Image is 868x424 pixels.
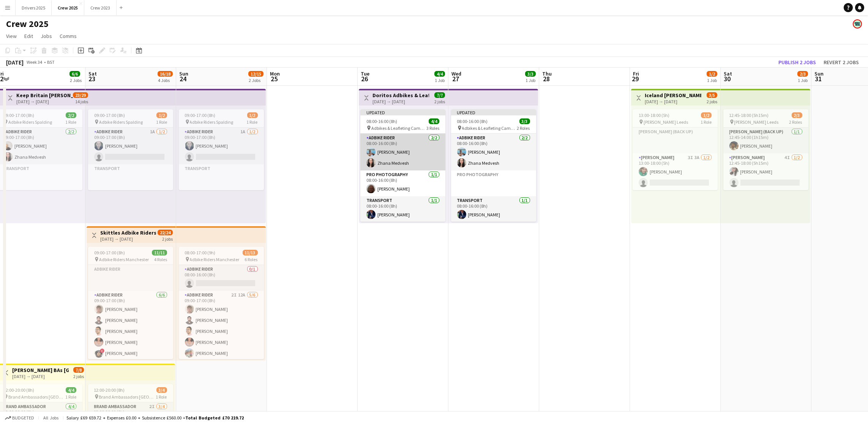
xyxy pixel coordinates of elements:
[158,230,173,235] span: 22/24
[813,74,824,83] span: 31
[66,387,76,393] span: 4/4
[16,99,73,104] div: [DATE] → [DATE]
[73,367,84,373] span: 7/8
[152,250,167,255] span: 11/11
[451,109,536,222] div: Updated08:00-16:00 (8h)3/3 Adbikes & Leafleting Camden2 RolesAdbike Rider2/208:00-16:00 (8h)[PERS...
[360,109,445,115] div: Updated
[775,57,819,67] button: Publish 2 jobs
[12,367,69,374] h3: [PERSON_NAME] BAs [GEOGRAPHIC_DATA]
[94,387,125,393] span: 12:00-20:00 (8h)
[156,394,167,400] span: 1 Role
[734,119,779,125] span: [PERSON_NAME] Leeds
[814,70,824,77] span: Sun
[247,119,258,125] span: 1 Role
[429,118,439,124] span: 4/4
[25,59,44,65] span: Week 34
[179,265,264,291] app-card-role: Adbike Rider0/108:00-16:00 (8h)
[179,70,188,77] span: Sun
[247,112,258,118] span: 1/2
[797,71,808,77] span: 2/3
[21,31,36,41] a: Edit
[185,112,216,118] span: 09:00-17:00 (8h)
[450,74,461,83] span: 27
[88,109,173,190] app-job-card: 09:00-17:00 (8h)1/2 Adbike Riders Spalding1 RoleAdbike Rider1A1/209:00-17:00 (8h)[PERSON_NAME] Tr...
[434,92,445,98] span: 7/7
[66,415,244,421] div: Salary £69 659.72 + Expenses £0.00 + Subsistence £560.00 =
[158,77,172,83] div: 4 Jobs
[707,77,717,83] div: 1 Job
[16,0,52,15] button: Drivers 2025
[57,31,80,41] a: Comms
[361,70,369,77] span: Tue
[366,118,397,124] span: 08:00-16:00 (8h)
[12,415,34,421] span: Budgeted
[179,247,264,359] app-job-card: 08:00-17:00 (9h)11/13 Adbike Riders Manchester6 RolesAdbike Rider0/108:00-16:00 (8h) Adbike Rider...
[541,74,552,83] span: 28
[269,74,280,83] span: 25
[179,109,264,190] app-job-card: 09:00-17:00 (8h)1/2 Adbike Riders Spalding1 RoleAdbike Rider1A1/209:00-17:00 (8h)[PERSON_NAME] Tr...
[723,153,808,190] app-card-role: [PERSON_NAME]4I1/212:45-18:00 (5h15m)[PERSON_NAME]
[632,74,639,83] span: 29
[47,59,55,65] div: BST
[248,71,264,77] span: 12/15
[729,112,769,118] span: 12:45-18:00 (5h15m)
[707,98,717,104] div: 2 jobs
[41,33,52,39] span: Jobs
[3,112,34,118] span: 09:00-17:00 (8h)
[701,119,712,125] span: 1 Role
[100,348,104,353] span: !
[451,134,536,170] app-card-role: Adbike Rider2/208:00-16:00 (8h)[PERSON_NAME]Zhana Medvesh
[4,414,35,422] button: Budgeted
[644,119,688,125] span: [PERSON_NAME] Leeds
[707,71,717,77] span: 1/2
[99,394,156,400] span: Brand Ambassadors [GEOGRAPHIC_DATA]
[154,257,167,262] span: 4 Roles
[162,235,173,242] div: 2 jobs
[100,236,157,242] div: [DATE] → [DATE]
[360,74,369,83] span: 26
[451,109,536,115] div: Updated
[360,134,445,170] app-card-role: Adbike Rider2/208:00-16:00 (8h)[PERSON_NAME]Zhana Medvesh
[633,128,718,153] app-card-role-placeholder: [PERSON_NAME] (Back Up)
[12,374,69,379] div: [DATE] → [DATE]
[94,250,125,255] span: 09:00-17:00 (8h)
[519,118,530,124] span: 3/3
[360,170,445,196] app-card-role: Pro Photography1/108:00-16:00 (8h)[PERSON_NAME]
[42,415,60,421] span: All jobs
[185,415,244,421] span: Total Budgeted £70 219.72
[190,119,234,125] span: Adbike Riders Spalding
[88,247,173,359] div: 09:00-17:00 (8h)11/11 Adbike Riders Manchester4 RolesAdbike RiderAdbike Rider6/609:00-17:00 (8h)[...
[451,170,536,196] app-card-role-placeholder: Pro Photography
[70,77,82,83] div: 2 Jobs
[645,92,701,99] h3: Iceland [PERSON_NAME] Leeds
[426,125,439,131] span: 3 Roles
[8,394,65,400] span: Brand Ambassadors [GEOGRAPHIC_DATA]
[723,74,732,83] span: 30
[3,387,34,393] span: 12:00-20:00 (8h)
[94,112,125,118] span: 09:00-17:00 (8h)
[73,92,88,98] span: 23/29
[821,57,862,67] button: Revert 2 jobs
[156,119,167,125] span: 1 Role
[87,74,97,83] span: 23
[179,164,264,190] app-card-role-placeholder: Transport
[38,31,55,41] a: Jobs
[65,119,76,125] span: 1 Role
[633,109,718,190] app-job-card: 13:00-18:00 (5h)1/2 [PERSON_NAME] Leeds1 Role[PERSON_NAME] (Back Up)[PERSON_NAME]3I3A1/213:00-18:...
[100,229,157,236] h3: Skittles Adbike Riders Manchester
[3,31,20,41] a: View
[6,18,49,30] h1: Crew 2025
[60,33,77,39] span: Comms
[99,257,149,262] span: Adbike Riders Manchester
[435,77,445,83] div: 1 Job
[190,257,240,262] span: Adbike Riders Manchester
[65,394,76,400] span: 1 Role
[526,77,535,83] div: 1 Job
[723,128,808,153] app-card-role: [PERSON_NAME] (Back Up)1/112:45-14:00 (1h15m)[PERSON_NAME]
[434,98,445,104] div: 2 jobs
[8,119,52,125] span: Adbike Riders Spalding
[6,58,24,66] div: [DATE]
